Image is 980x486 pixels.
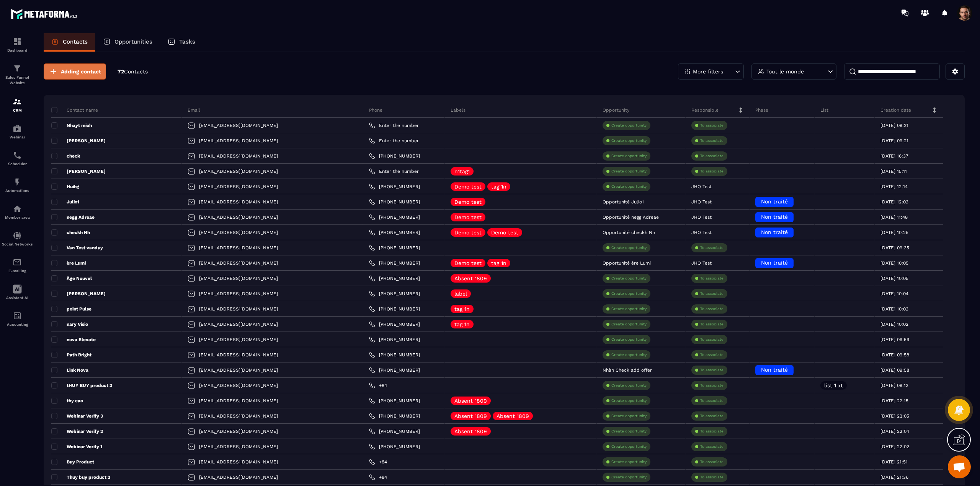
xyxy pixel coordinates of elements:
p: To associate [700,398,724,403]
p: n1tag1 [454,169,470,174]
p: Contacts [63,38,88,45]
p: [PERSON_NAME] [51,138,106,144]
a: [PHONE_NUMBER] [369,367,420,373]
p: Van Test vanduy [51,245,103,251]
img: scheduler [13,151,22,160]
p: Opportunité Julio1 [603,199,644,205]
a: [PHONE_NUMBER] [369,413,420,419]
p: nary Visio [51,321,88,327]
span: Non traité [761,198,788,205]
p: To associate [700,383,724,388]
img: email [13,258,22,267]
p: [DATE] 12:14 [880,184,908,189]
img: formation [13,37,22,46]
span: Non traité [761,260,788,266]
span: Non traité [761,367,788,373]
p: Opportunité checkh Nh [603,230,655,235]
p: CRM [2,108,33,112]
a: automationsautomationsMember area [2,198,33,225]
a: Contacts [44,33,95,52]
p: label [454,291,467,296]
p: To associate [700,352,724,358]
p: Create opportunity [611,475,647,480]
a: [PHONE_NUMBER] [369,321,420,327]
p: Phone [369,107,382,113]
p: To associate [700,459,724,465]
p: Create opportunity [611,398,647,403]
a: [PHONE_NUMBER] [369,214,420,220]
a: schedulerschedulerScheduler [2,145,33,172]
p: To associate [700,337,724,342]
p: [DATE] 16:37 [880,153,908,159]
p: Create opportunity [611,306,647,312]
p: Demo test [454,260,482,266]
p: Demo test [454,215,482,220]
a: [PHONE_NUMBER] [369,444,420,450]
p: Opportunité ère Lumi [603,260,651,266]
a: Opportunities [95,33,160,52]
span: Non traité [761,229,788,235]
p: tag 1n [491,260,506,266]
p: [DATE] 09:58 [880,352,909,358]
p: Absent 1809 [454,429,487,434]
p: Webinar Verify 1 [51,444,102,450]
p: Nhàn Check add offer [603,367,652,373]
p: Opportunité negg Adreae [603,215,659,220]
p: To associate [700,153,724,159]
p: [DATE] 09:21 [880,138,908,143]
a: [PHONE_NUMBER] [369,306,420,312]
p: Tout le monde [766,69,804,74]
p: Create opportunity [611,337,647,342]
p: [DATE] 09:12 [880,383,908,388]
div: Open chat [948,455,971,478]
p: Create opportunity [611,429,647,434]
p: Create opportunity [611,153,647,159]
p: To associate [700,306,724,312]
p: [DATE] 22:15 [880,398,908,403]
p: Contact name [51,107,98,113]
p: [DATE] 11:48 [880,215,908,220]
p: JHO Test [691,215,712,220]
a: [PHONE_NUMBER] [369,260,420,266]
p: [DATE] 15:11 [880,169,907,174]
p: Absent 1809 [454,398,487,403]
a: [PHONE_NUMBER] [369,245,420,251]
a: accountantaccountantAccounting [2,306,33,332]
p: More filters [693,69,723,74]
p: [DATE] 09:58 [880,367,909,373]
p: [DATE] 22:05 [880,413,909,419]
p: Automations [2,189,33,193]
p: Tasks [179,38,195,45]
a: +84 [369,474,387,480]
p: Demo test [491,230,518,235]
p: [DATE] 10:03 [880,306,908,312]
p: [DATE] 09:21 [880,123,908,128]
p: Absent 1809 [497,413,529,419]
p: tHUY BUY product 3 [51,382,112,388]
p: 72 [118,68,148,75]
p: To associate [700,138,724,143]
p: Nhayt mioh [51,122,92,128]
p: Accounting [2,322,33,327]
img: formation [13,64,22,73]
a: formationformationSales Funnel Website [2,58,33,91]
p: [DATE] 12:03 [880,199,908,205]
p: Huihg [51,184,79,190]
a: automationsautomationsWebinar [2,118,33,145]
p: To associate [700,276,724,281]
p: Link Nova [51,367,88,373]
p: [DATE] 10:25 [880,230,908,235]
p: To associate [700,367,724,373]
span: Non traité [761,214,788,220]
p: [DATE] 09:35 [880,245,909,250]
p: Create opportunity [611,184,647,189]
p: [DATE] 10:04 [880,291,908,296]
p: To associate [700,322,724,327]
p: Julio1 [51,199,79,205]
p: Webinar Verify 2 [51,428,103,434]
img: accountant [13,311,22,320]
p: Scheduler [2,162,33,166]
p: Member area [2,215,33,219]
p: Create opportunity [611,383,647,388]
p: nova Elevate [51,336,96,343]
